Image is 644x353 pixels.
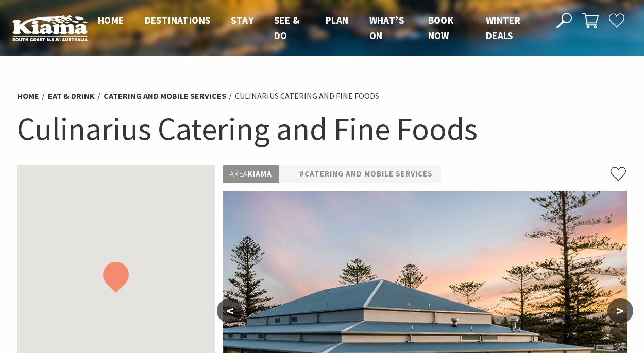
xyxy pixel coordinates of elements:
[223,165,279,183] p: Kiama
[326,14,349,26] span: Plan
[17,108,627,150] h1: Culinarius Catering and Fine Foods
[17,91,39,101] a: Home
[145,14,211,26] span: Destinations
[231,14,253,26] span: Stay
[274,14,299,42] span: See & Do
[98,14,124,26] span: Home
[369,14,404,42] span: What’s On
[104,91,226,101] a: Catering and Mobile Services
[88,12,545,44] nav: Main Menu
[486,14,520,42] span: Winter Deals
[48,91,95,101] a: Eat & Drink
[217,298,243,323] button: <
[12,15,88,41] img: Kiama Logo
[299,168,433,181] a: #Catering and Mobile Services
[428,14,454,42] span: Book now
[607,298,633,323] button: >
[235,90,379,103] li: Culinarius Catering and Fine Foods
[230,169,248,179] span: Area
